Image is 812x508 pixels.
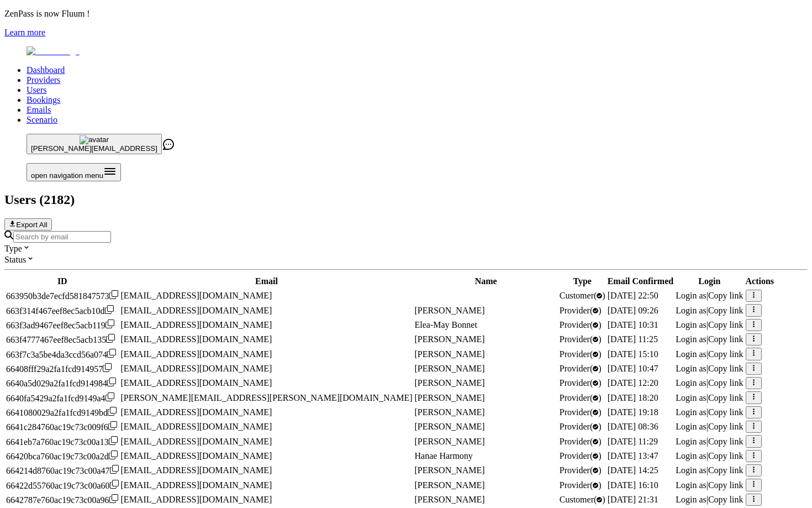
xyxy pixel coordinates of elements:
span: Copy link [708,306,744,315]
span: validated [560,393,602,402]
span: [DATE] 10:47 [608,364,658,373]
span: [EMAIL_ADDRESS][DOMAIN_NAME] [121,378,272,387]
span: [PERSON_NAME] [415,378,485,387]
span: [DATE] 21:31 [608,495,658,504]
span: [DATE] 14:25 [608,465,658,475]
span: [EMAIL_ADDRESS][DOMAIN_NAME] [121,349,272,359]
span: [DATE] 19:18 [608,407,658,417]
span: [DATE] 12:20 [608,378,658,387]
span: validated [560,465,602,475]
span: Hanae Harmony [415,451,473,460]
h2: Users ( 2182 ) [4,192,808,207]
span: [DATE] 11:25 [608,334,658,344]
span: [PERSON_NAME] [415,393,485,402]
div: | [676,364,743,374]
div: | [676,334,743,344]
span: validated [560,291,605,300]
div: Status [4,254,808,265]
span: Copy link [708,334,744,344]
span: [PERSON_NAME] [415,364,485,373]
span: [DATE] 22:50 [608,291,658,300]
span: [EMAIL_ADDRESS][DOMAIN_NAME] [121,422,272,431]
a: Learn more [4,28,45,37]
span: [EMAIL_ADDRESS][DOMAIN_NAME] [121,495,272,504]
span: [EMAIL_ADDRESS][DOMAIN_NAME] [121,480,272,490]
th: Email Confirmed [607,276,674,287]
span: [DATE] 11:29 [608,437,658,446]
th: Name [414,276,558,287]
div: Click to copy [6,451,119,462]
div: Click to copy [6,407,119,418]
span: [DATE] 18:20 [608,393,658,402]
div: | [676,407,743,417]
div: | [676,480,743,490]
span: Copy link [708,495,744,504]
div: | [676,320,743,330]
div: | [676,349,743,359]
button: Open menu [27,163,121,181]
span: open navigation menu [31,171,103,180]
div: Click to copy [6,349,119,360]
span: [PERSON_NAME] [415,422,485,431]
img: avatar [80,135,109,144]
span: [PERSON_NAME] [415,334,485,344]
div: Click to copy [6,421,119,432]
span: Copy link [708,437,744,446]
span: Login as [676,291,706,300]
span: [EMAIL_ADDRESS][DOMAIN_NAME] [121,451,272,460]
span: Copy link [708,349,744,359]
span: validated [560,320,602,329]
span: validated [560,495,605,504]
span: [PERSON_NAME] [415,437,485,446]
span: Login as [676,378,706,387]
span: Copy link [708,291,744,300]
span: Login as [676,407,706,417]
div: | [676,495,743,505]
div: | [676,306,743,316]
span: [PERSON_NAME] [415,480,485,490]
span: Login as [676,393,706,402]
span: Login as [676,306,706,315]
span: [DATE] 08:36 [608,422,658,431]
span: [PERSON_NAME] [415,495,485,504]
span: validated [560,480,602,490]
span: validated [560,364,602,373]
div: | [676,422,743,432]
span: [EMAIL_ADDRESS][DOMAIN_NAME] [121,320,272,329]
span: Login as [676,495,706,504]
div: Click to copy [6,392,119,404]
span: [EMAIL_ADDRESS][DOMAIN_NAME] [121,364,272,373]
a: Users [27,85,46,95]
div: Click to copy [6,363,119,374]
span: [EMAIL_ADDRESS][DOMAIN_NAME] [121,306,272,315]
a: Dashboard [27,65,65,75]
span: [EMAIL_ADDRESS][DOMAIN_NAME] [121,334,272,344]
span: Login as [676,320,706,329]
span: validated [560,437,602,446]
span: Copy link [708,320,744,329]
a: Scenario [27,115,57,124]
span: validated [560,306,602,315]
div: Click to copy [6,436,119,447]
p: ZenPass is now Fluum ! [4,9,808,19]
span: Elea-May Bonnet [415,320,477,329]
span: validated [560,451,602,460]
span: Copy link [708,465,744,475]
span: [PERSON_NAME] [415,407,485,417]
span: Login as [676,480,706,490]
span: Login as [676,451,706,460]
span: Login as [676,465,706,475]
a: Providers [27,75,60,85]
span: Copy link [708,378,744,387]
div: Click to copy [6,320,119,331]
a: Emails [27,105,51,114]
span: [EMAIL_ADDRESS][DOMAIN_NAME] [121,437,272,446]
th: Email [120,276,413,287]
th: Login [675,276,744,287]
span: Copy link [708,393,744,402]
span: Login as [676,364,706,373]
div: Click to copy [6,465,119,476]
span: [PERSON_NAME] [415,465,485,475]
span: [EMAIL_ADDRESS][DOMAIN_NAME] [121,465,272,475]
div: Click to copy [6,305,119,316]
